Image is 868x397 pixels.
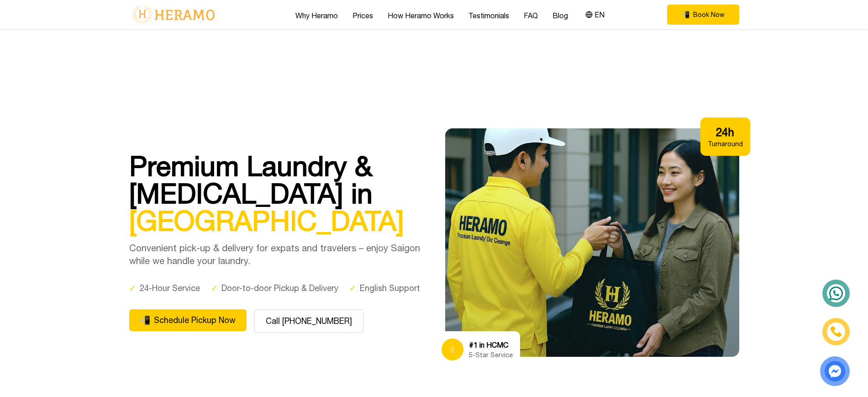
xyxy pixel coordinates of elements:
[448,344,457,355] span: star
[129,309,247,331] button: phone Schedule Pickup Now
[352,10,373,21] a: Prices
[682,10,689,19] span: phone
[129,242,423,267] p: Convenient pick-up & delivery for expats and travelers – enjoy Saigon while we handle your laundry.
[349,282,420,295] div: English Support
[211,282,218,295] span: ✓
[129,282,200,295] div: 24-Hour Service
[129,205,404,237] span: [GEOGRAPHIC_DATA]
[388,10,454,21] a: How Heramo Works
[708,139,743,148] div: Turnaround
[693,10,725,19] span: Book Now
[831,327,841,337] img: phone-icon
[469,350,513,360] div: 5-Star Service
[295,10,338,21] a: Why Heramo
[552,10,568,21] a: Blog
[469,339,513,350] div: #1 in HCMC
[211,282,338,295] div: Door-to-door Pickup & Delivery
[129,152,423,234] h1: Premium Laundry & [MEDICAL_DATA] in
[708,125,743,139] div: 24h
[129,5,217,24] img: logo-with-text.png
[129,282,136,295] span: ✓
[824,319,848,344] a: phone-icon
[349,282,356,295] span: ✓
[254,309,364,333] button: Call [PHONE_NUMBER]
[468,10,509,21] a: Testimonials
[667,5,739,25] button: phone Book Now
[583,9,607,21] button: EN
[140,314,150,327] span: phone
[524,10,538,21] a: FAQ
